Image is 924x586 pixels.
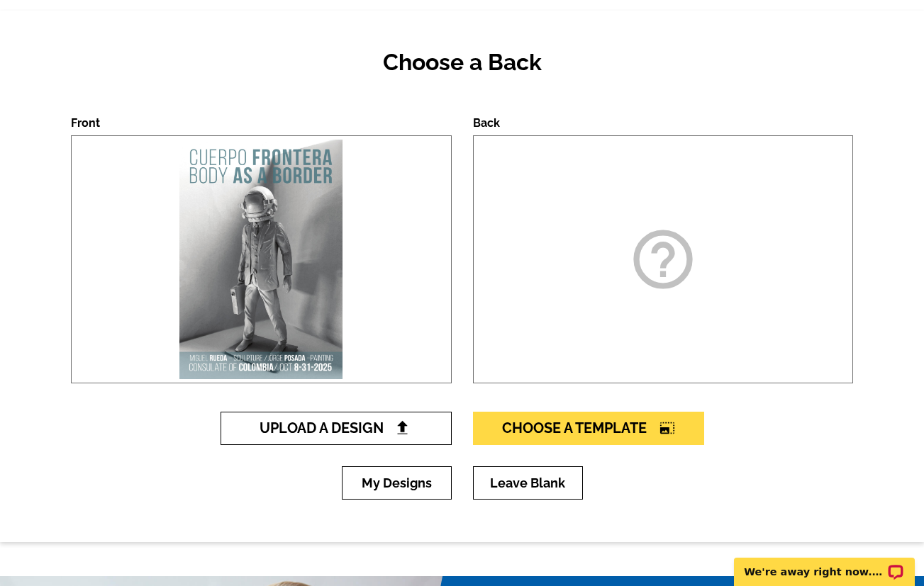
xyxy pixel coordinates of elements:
a: My Designs [342,466,452,500]
span: Choose A Template [502,419,675,436]
i: photo_size_select_large [659,421,675,435]
a: Leave Blank [473,466,583,500]
i: help_outline [628,224,698,295]
img: large-thumb.jpg [176,136,346,383]
span: Upload A Design [260,419,412,436]
img: file-upload-black.png [395,420,410,435]
a: Upload A Design [221,412,452,445]
a: Choose A Templatephoto_size_select_large [473,412,704,445]
label: Front [71,116,100,130]
h2: Choose a Back [71,49,853,76]
label: Back [473,116,500,130]
iframe: LiveChat chat widget [725,541,924,586]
